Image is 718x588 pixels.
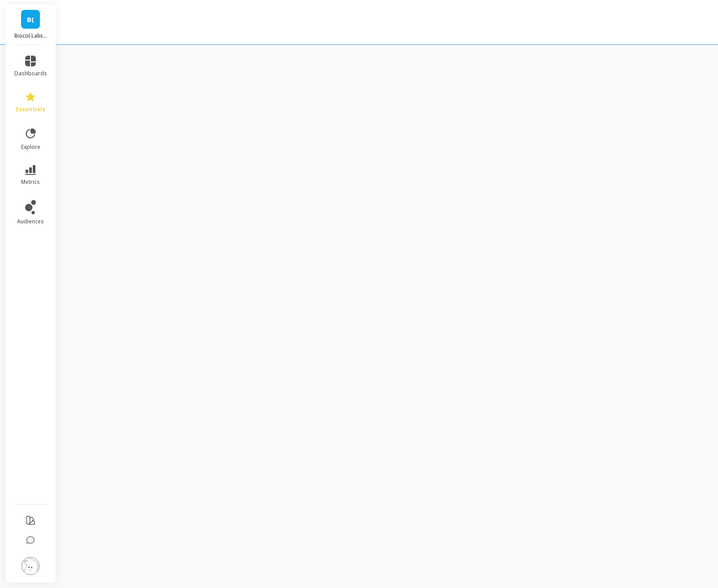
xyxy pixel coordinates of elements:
[21,179,40,186] span: metrics
[14,32,47,39] p: Biocol Labs (US)
[14,70,47,77] span: dashboards
[22,557,39,575] img: profile picture
[21,144,40,151] span: explore
[16,106,45,113] span: essentials
[27,14,34,25] span: B(
[17,218,44,225] span: audiences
